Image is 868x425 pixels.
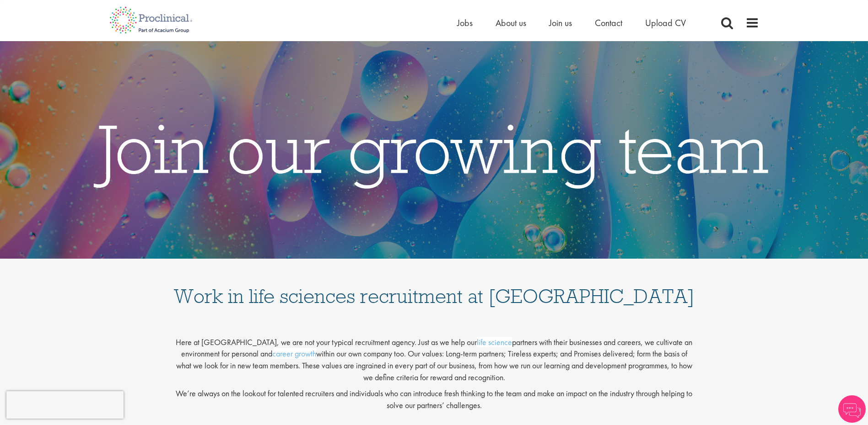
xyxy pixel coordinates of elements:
a: life science [477,337,512,347]
a: Jobs [457,17,473,29]
a: Upload CV [645,17,686,29]
h1: Work in life sciences recruitment at [GEOGRAPHIC_DATA] [173,268,695,306]
a: Contact [595,17,622,29]
iframe: reCAPTCHA [6,391,124,419]
img: Chatbot [838,395,866,423]
a: Join us [549,17,572,29]
p: We’re always on the lookout for talented recruiters and individuals who can introduce fresh think... [173,388,695,411]
a: About us [496,17,526,29]
p: Here at [GEOGRAPHIC_DATA], we are not your typical recruitment agency. Just as we help our partne... [173,329,695,383]
a: career growth [272,348,316,359]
